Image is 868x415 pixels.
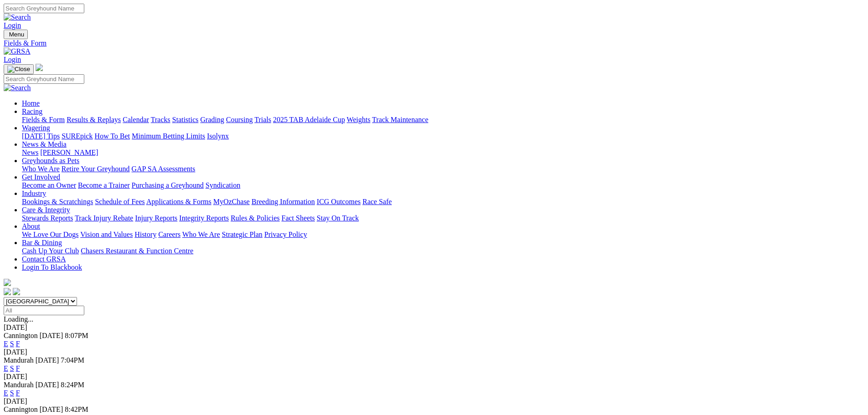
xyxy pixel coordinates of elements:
a: Home [22,99,40,107]
a: Become an Owner [22,181,76,189]
a: Careers [158,231,180,238]
a: Privacy Policy [264,231,307,238]
span: 8:24PM [61,381,84,389]
a: Schedule of Fees [95,198,144,205]
a: E [4,389,8,397]
span: Loading... [4,315,33,323]
a: Contact GRSA [22,255,66,263]
a: Track Injury Rebate [75,214,133,222]
a: Who We Are [22,165,60,173]
a: Chasers Restaurant & Function Centre [81,247,193,255]
a: Purchasing a Greyhound [132,181,204,189]
input: Search [4,4,84,13]
a: Integrity Reports [179,214,229,222]
a: Bookings & Scratchings [22,198,93,205]
span: [DATE] [40,405,63,413]
img: logo-grsa-white.png [36,64,43,71]
input: Select date [4,306,84,315]
div: News & Media [22,149,864,157]
a: History [134,231,156,238]
a: Grading [200,116,224,123]
div: Get Involved [22,181,864,190]
a: Retire Your Greyhound [62,165,130,173]
a: We Love Our Dogs [22,231,78,238]
div: Racing [22,116,864,124]
img: facebook.svg [4,288,11,295]
img: Search [4,84,31,92]
span: Cannington [4,405,38,413]
a: S [10,340,14,348]
a: Minimum Betting Limits [132,132,205,140]
a: Tracks [151,116,170,123]
a: F [16,340,20,348]
span: Mandurah [4,356,34,364]
a: S [10,364,14,372]
img: Search [4,13,31,21]
span: 8:07PM [65,332,88,339]
a: Coursing [226,116,253,123]
a: Applications & Forms [146,198,211,205]
a: Syndication [205,181,240,189]
a: Who We Are [182,231,220,238]
img: twitter.svg [13,288,20,295]
a: Strategic Plan [222,231,262,238]
a: Care & Integrity [22,206,70,214]
a: Wagering [22,124,50,132]
div: [DATE] [4,323,864,332]
a: Fields & Form [4,39,864,47]
a: Bar & Dining [22,239,62,246]
a: Login [4,21,21,29]
a: GAP SA Assessments [132,165,195,173]
a: Get Involved [22,173,60,181]
a: F [16,364,20,372]
a: F [16,389,20,397]
a: Industry [22,190,46,197]
a: E [4,364,8,372]
span: [DATE] [36,381,59,389]
a: S [10,389,14,397]
a: Results & Replays [67,116,121,123]
a: About [22,222,40,230]
span: 7:04PM [61,356,84,364]
a: Fields & Form [22,116,65,123]
img: GRSA [4,47,31,56]
span: [DATE] [40,332,63,339]
span: Cannington [4,332,38,339]
div: [DATE] [4,397,864,405]
a: Stewards Reports [22,214,73,222]
a: Breeding Information [252,198,315,205]
a: News & Media [22,140,67,148]
a: [PERSON_NAME] [40,149,98,156]
a: Vision and Values [80,231,133,238]
a: Injury Reports [135,214,177,222]
span: Mandurah [4,381,34,389]
button: Toggle navigation [4,64,34,74]
a: Login [4,56,21,63]
span: 8:42PM [65,405,88,413]
button: Toggle navigation [4,30,28,39]
a: MyOzChase [213,198,250,205]
a: How To Bet [95,132,130,140]
a: Fact Sheets [282,214,315,222]
div: Bar & Dining [22,247,864,255]
a: Login To Blackbook [22,263,82,271]
div: Wagering [22,132,864,140]
div: Greyhounds as Pets [22,165,864,173]
a: Statistics [172,116,199,123]
a: Greyhounds as Pets [22,157,79,164]
a: Become a Trainer [78,181,130,189]
input: Search [4,74,84,84]
a: Race Safe [362,198,391,205]
a: Rules & Policies [231,214,280,222]
a: Track Maintenance [372,116,428,123]
a: E [4,340,8,348]
a: Isolynx [207,132,229,140]
a: Weights [347,116,370,123]
span: Menu [9,31,24,38]
a: Cash Up Your Club [22,247,79,255]
div: [DATE] [4,373,864,381]
a: SUREpick [62,132,92,140]
div: About [22,231,864,239]
a: Stay On Track [317,214,359,222]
